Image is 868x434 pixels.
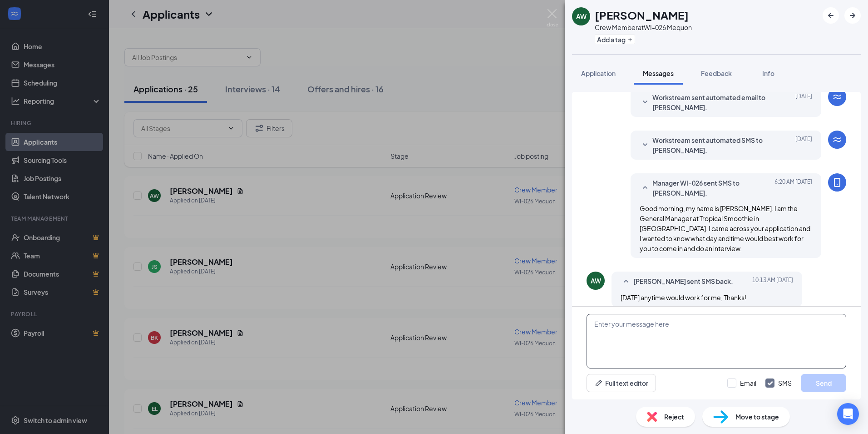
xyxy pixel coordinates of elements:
span: Move to stage [735,412,779,422]
svg: ArrowLeftNew [825,10,836,21]
svg: SmallChevronUp [621,276,631,287]
span: [DATE] [795,135,812,155]
button: ArrowLeftNew [823,7,839,24]
span: [DATE] 6:20 AM [774,178,812,198]
button: Send [801,374,846,392]
span: Workstream sent automated email to [PERSON_NAME]. [652,92,771,112]
span: [PERSON_NAME] sent SMS back. [633,276,733,287]
span: Manager WI-026 sent SMS to [PERSON_NAME]. [652,178,771,198]
span: [DATE] anytime would work for me, Thanks! [621,293,746,302]
span: Workstream sent automated SMS to [PERSON_NAME]. [652,135,771,155]
span: Info [762,69,774,77]
svg: ArrowRight [847,10,858,21]
div: AW [576,12,587,21]
span: [DATE] 10:13 AM [752,276,793,287]
span: Good morning, my name is [PERSON_NAME]. I am the General Manager at Tropical Smoothie in [GEOGRAP... [640,204,810,252]
svg: WorkstreamLogo [832,134,843,145]
svg: SmallChevronDown [640,97,651,108]
button: PlusAdd a tag [595,35,635,44]
button: Full text editorPen [587,374,656,392]
svg: WorkstreamLogo [832,91,843,102]
svg: Plus [627,37,633,42]
svg: Pen [594,378,603,388]
div: AW [591,276,601,285]
svg: SmallChevronDown [640,140,651,151]
svg: MobileSms [832,177,843,188]
span: Feedback [701,69,732,77]
svg: SmallChevronUp [640,182,651,193]
span: Messages [643,69,674,77]
span: [DATE] [795,92,812,112]
div: Crew Member at WI-026 Mequon [595,23,692,32]
span: Application [581,69,616,77]
h1: [PERSON_NAME] [595,7,689,23]
button: ArrowRight [844,7,861,24]
span: Reject [664,412,684,422]
div: Open Intercom Messenger [837,403,859,425]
